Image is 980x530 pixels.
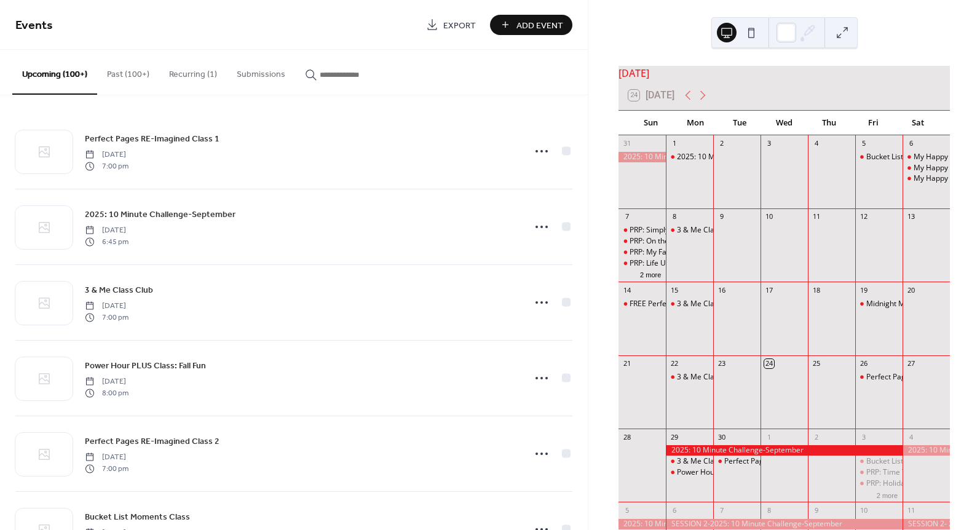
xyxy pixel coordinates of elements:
div: 5 [622,505,631,515]
div: Thu [807,111,851,135]
div: 10 [764,212,773,221]
div: 5 [859,139,868,148]
span: Power Hour PLUS Class: Fall Fun [85,360,206,373]
div: My Happy Saturday-Summer Edition [903,152,950,162]
div: PRP: On the Road [618,236,666,247]
div: 19 [859,285,868,295]
div: 8 [670,212,679,221]
div: PRP: Simply Summer [618,225,666,235]
div: 7 [717,505,726,515]
div: Bucket List Trip Class [855,152,903,162]
div: 3 [764,139,773,148]
div: 4 [906,432,915,441]
div: 23 [717,359,726,368]
div: 13 [906,212,915,221]
div: FREE Perfect Pages RE-Imagined Class [618,299,666,309]
span: [DATE] [85,225,128,236]
div: 26 [859,359,868,368]
div: 6 [906,139,915,148]
span: Events [15,14,53,38]
button: 2 more [872,489,903,500]
div: 8 [764,505,773,515]
a: Perfect Pages RE-Imagined Class 1 [85,132,219,146]
div: 25 [812,359,821,368]
button: Submissions [227,50,295,93]
div: 27 [906,359,915,368]
span: [DATE] [85,376,128,387]
div: 1 [670,139,679,148]
div: 28 [622,432,631,441]
div: PRP: Life Unfiltered [630,258,695,269]
div: 2 [812,432,821,441]
span: 2025: 10 Minute Challenge-September [85,208,235,221]
div: 3 & Me Class Club [677,299,739,309]
div: [DATE] [618,66,950,81]
a: Bucket List Moments Class [85,510,190,524]
div: Perfect Pages RE-Imagined Class 1 [855,372,903,382]
div: 12 [859,212,868,221]
div: 2025: 10 Minute Challenge-August [666,152,713,162]
span: 7:00 pm [85,160,128,172]
div: 2025: 10 Minute Challenge-September [666,445,903,456]
button: Recurring (1) [159,50,227,93]
div: 30 [717,432,726,441]
div: 29 [670,432,679,441]
div: My Happy Saturday-Magical Edition [903,163,950,173]
div: Wed [762,111,807,135]
div: 16 [717,285,726,295]
button: Add Event [490,15,572,35]
div: 10 [859,505,868,515]
div: 2 [717,139,726,148]
div: 11 [906,505,915,515]
a: Export [417,15,485,35]
span: Export [443,19,476,32]
div: 3 & Me Class Club [677,225,739,235]
div: 4 [812,139,821,148]
span: 6:45 pm [85,236,128,247]
div: PRP: Life Unfiltered [618,258,666,269]
div: Fri [851,111,895,135]
div: PRP: On the Road [630,236,688,247]
div: 31 [622,139,631,148]
div: 2025: 10 Minute Challenge-August [677,152,795,162]
div: Tue [717,111,762,135]
span: 7:00 pm [85,312,128,323]
span: Perfect Pages RE-Imagined Class 1 [85,133,219,146]
div: PRP: Time Together [866,467,933,478]
div: Midnight Madness [855,299,903,309]
div: 3 & Me Class Club [677,456,739,467]
div: Perfect Pages RE-Imagined Class 2 [713,456,761,467]
div: My Happy Saturday-Friends & Family Edition [903,173,950,184]
div: 18 [812,285,821,295]
span: [DATE] [85,301,128,312]
div: FREE Perfect Pages RE-Imagined Class [630,299,761,309]
div: 17 [764,285,773,295]
div: 3 & Me Class Club [666,456,713,467]
div: Bucket List Trip Class [866,152,939,162]
a: 3 & Me Class Club [85,283,153,297]
div: 2025: 10 Minute Challenge-September [618,519,666,529]
div: Power Hour PLUS Class: Fall Fun [677,467,787,478]
span: 7:00 pm [85,463,128,474]
div: Sat [896,111,940,135]
span: Bucket List Moments Class [85,511,190,524]
div: Mon [673,111,717,135]
div: 15 [670,285,679,295]
div: 9 [812,505,821,515]
div: 9 [717,212,726,221]
div: 3 & Me Class Club [677,372,739,382]
div: Bucket List Moments Class [855,456,903,467]
div: PRP: Holiday Happenings [866,478,952,489]
div: 11 [812,212,821,221]
div: PRP: My Fabulous Friends [630,247,716,258]
div: Power Hour PLUS Class: Fall Fun [666,467,713,478]
div: 21 [622,359,631,368]
span: [DATE] [85,149,128,160]
div: 1 [764,432,773,441]
div: SESSION 2- 2025: 10 Minute Challenge-September [903,519,950,529]
div: 3 & Me Class Club [666,299,713,309]
div: 2025: 10 Minute Challenge-August [618,152,666,162]
div: Perfect Pages RE-Imagined Class 2 [724,456,843,467]
span: [DATE] [85,452,128,463]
